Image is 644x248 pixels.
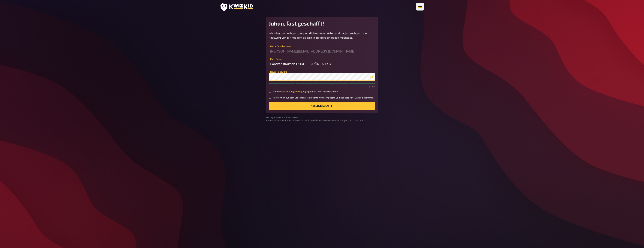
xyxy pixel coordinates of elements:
[269,102,375,110] button: Abschließen
[276,119,298,122] a: Datenschutzrichtlinie
[273,90,338,93] small: Ich habe die gelesen und akzeptiere diese.
[269,20,375,27] h2: Juhuu, fast geschafft!
[269,60,375,68] input: Mein Name
[269,48,375,55] input: Meine Emailadresse
[285,90,308,93] a: Nutzungsbedingungen
[266,116,378,122] small: Wir legen Wert auf Transparenz! In unserer erfährst du, wie deine Daten verwendet und geschützt w...
[273,96,374,99] small: Haltet mich auf dem Laufenden! Ich möchte News, Angebote und Updates von kwizkid bekommen.
[417,4,423,10] li: 🇩🇪
[269,31,375,40] p: Wir wüssten noch gern, wie wir dich nennen dürfen und hätten auch gern ein Passwort von dir, mit ...
[269,84,375,88] p: stark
